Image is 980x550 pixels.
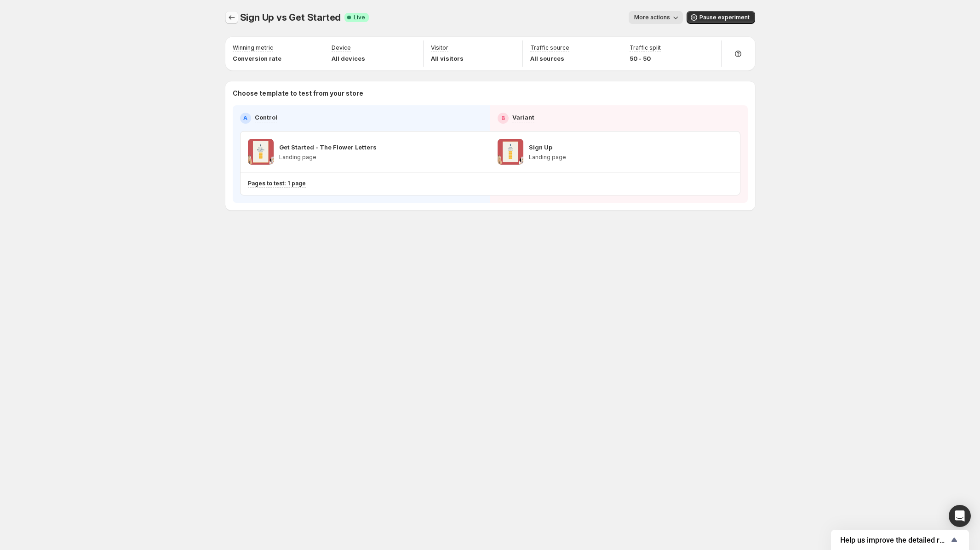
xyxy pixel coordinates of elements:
p: Traffic source [530,44,569,52]
button: Show survey - Help us improve the detailed report for A/B campaigns [840,534,960,545]
p: Traffic split [630,44,661,52]
p: Sign Up [529,143,552,152]
span: More actions [634,14,670,21]
button: Experiments [225,11,238,24]
p: Control [255,113,277,122]
button: More actions [629,11,683,24]
p: Landing page [279,154,377,161]
p: Variant [512,113,534,122]
p: All sources [530,54,569,63]
p: Choose template to test from your store [233,89,748,98]
p: Visitor [431,44,448,52]
span: Live [354,14,365,21]
p: Pages to test: 1 page [248,180,306,187]
p: All visitors [431,54,464,63]
p: Winning metric [233,44,273,52]
h2: A [243,115,247,122]
p: Conversion rate [233,54,281,63]
p: 50 - 50 [630,54,661,63]
div: Open Intercom Messenger [949,505,971,527]
img: Sign Up [498,139,523,165]
span: Pause experiment [699,14,750,21]
button: Pause experiment [687,11,755,24]
h2: B [501,115,505,122]
p: Get Started - The Flower Letters [279,143,377,152]
img: Get Started - The Flower Letters [248,139,274,165]
p: All devices [332,54,365,63]
span: Sign Up vs Get Started [240,12,341,23]
span: Help us improve the detailed report for A/B campaigns [840,536,949,544]
p: Landing page [529,154,566,161]
p: Device [332,44,351,52]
